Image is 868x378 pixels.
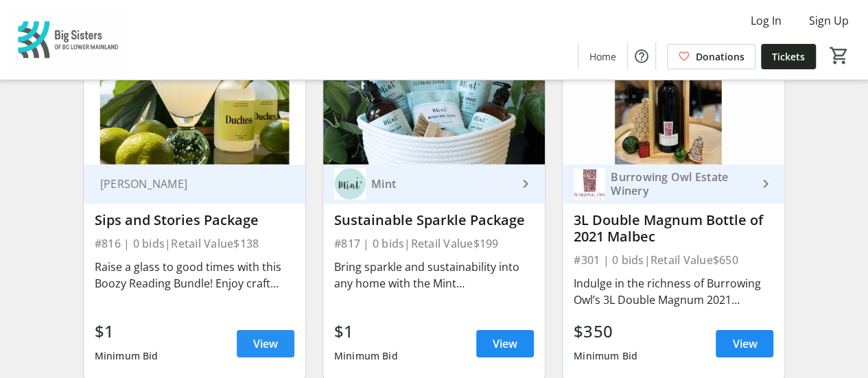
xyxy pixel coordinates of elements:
[798,10,860,32] button: Sign Up
[827,43,852,68] button: Cart
[574,212,773,245] div: 3L Double Magnum Bottle of 2021 Malbec
[8,5,130,74] img: Big Sisters of BC Lower Mainland's Logo
[740,10,793,32] button: Log In
[334,344,398,368] div: Minimum Bid
[237,330,294,357] a: View
[95,234,294,253] div: #816 | 0 bids | Retail Value $138
[605,170,757,198] div: Burrowing Owl Estate Winery
[366,177,517,191] div: Mint
[716,330,773,357] a: View
[334,259,534,292] div: Bring sparkle and sustainability into any home with the Mint Housewarming Basket! Featuring eco-f...
[696,49,744,64] span: Donations
[323,165,545,204] a: MintMint
[574,319,637,344] div: $350
[334,212,534,228] div: Sustainable Sparkle Package
[95,344,159,368] div: Minimum Bid
[95,319,159,344] div: $1
[334,234,534,253] div: #817 | 0 bids | Retail Value $199
[809,12,849,29] span: Sign Up
[732,335,757,352] span: View
[563,40,784,165] img: 3L Double Magnum Bottle of 2021 Malbec
[667,44,755,69] a: Donations
[334,168,366,200] img: Mint
[476,330,534,357] a: View
[253,335,278,352] span: View
[334,319,398,344] div: $1
[95,212,294,228] div: Sips and Stories Package
[757,176,773,192] mat-icon: keyboard_arrow_right
[761,44,816,69] a: Tickets
[574,275,773,308] div: Indulge in the richness of Burrowing Owl’s 3L Double Magnum 2021 Malbec, a bold wine bursting wit...
[95,259,294,292] div: Raise a glass to good times with this Boozy Reading Bundle! Enjoy craft beer, cocktails, and fine...
[772,49,805,64] span: Tickets
[323,40,545,165] img: Sustainable Sparkle Package
[84,40,305,165] img: Sips and Stories Package
[574,344,637,368] div: Minimum Bid
[95,177,278,191] div: [PERSON_NAME]
[493,335,517,352] span: View
[574,168,605,200] img: Burrowing Owl Estate Winery
[751,12,782,29] span: Log In
[563,165,784,204] a: Burrowing Owl Estate WineryBurrowing Owl Estate Winery
[574,250,773,270] div: #301 | 0 bids | Retail Value $650
[578,44,627,69] a: Home
[517,176,534,192] mat-icon: keyboard_arrow_right
[628,43,655,70] button: Help
[589,49,616,64] span: Home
